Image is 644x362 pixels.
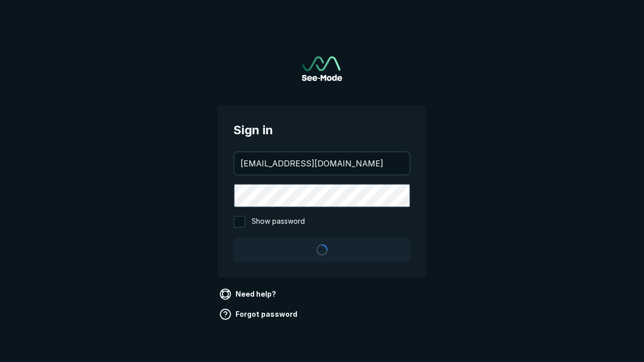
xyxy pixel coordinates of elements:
a: Go to sign in [302,56,342,81]
a: Forgot password [217,306,301,322]
img: See-Mode Logo [302,56,342,81]
span: Show password [252,216,305,228]
span: Sign in [233,121,411,139]
a: Need help? [217,286,280,302]
input: your@email.com [234,152,410,174]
